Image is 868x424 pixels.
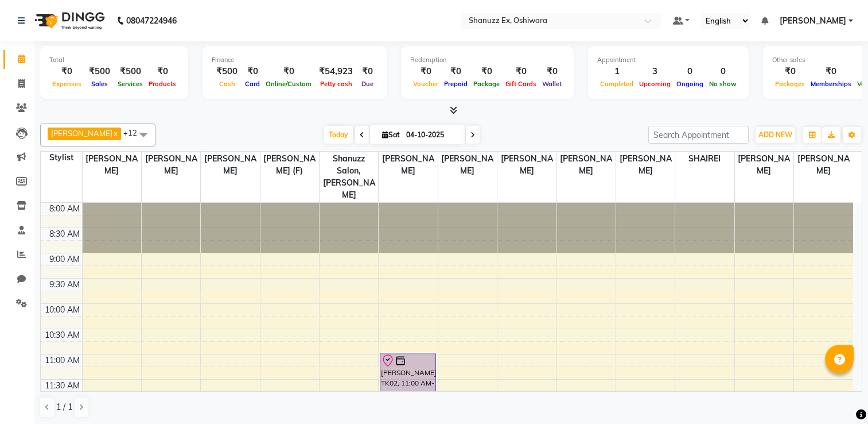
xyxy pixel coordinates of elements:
span: No show [706,80,739,88]
span: Expenses [49,80,84,88]
span: Sales [88,80,111,88]
span: [PERSON_NAME] [735,152,793,178]
span: Today [324,126,353,144]
div: 10:00 AM [42,304,82,316]
span: Products [146,80,179,88]
div: Finance [212,55,377,65]
div: 11:00 AM [42,354,82,367]
div: ₹0 [357,65,377,78]
div: Stylist [41,152,82,164]
span: Services [115,80,146,88]
span: Upcoming [636,80,674,88]
div: ₹0 [242,65,263,78]
span: [PERSON_NAME] [201,152,259,178]
div: 11:30 AM [42,380,82,392]
div: ₹0 [410,65,441,78]
span: [PERSON_NAME] [142,152,200,178]
div: Appointment [597,55,739,65]
div: ₹0 [441,65,470,78]
span: Sat [379,130,403,139]
div: 10:30 AM [42,329,82,341]
div: ₹500 [115,65,146,78]
span: Due [359,80,376,88]
input: Search Appointment [648,126,749,144]
div: 1 [597,65,636,78]
div: ₹0 [146,65,179,78]
input: 2025-10-04 [403,126,460,144]
div: ₹0 [539,65,565,78]
div: Total [49,55,179,65]
div: ₹0 [49,65,84,78]
div: ₹54,923 [314,65,357,78]
div: ₹0 [263,65,314,78]
div: 9:30 AM [47,279,82,291]
button: ADD NEW [756,127,795,143]
b: 08047224946 [126,5,177,37]
span: Packages [772,80,808,88]
span: [PERSON_NAME] [438,152,497,178]
span: Cash [216,80,238,88]
span: [PERSON_NAME] [616,152,675,178]
span: [PERSON_NAME] [794,152,853,178]
span: Completed [597,80,636,88]
a: x [112,129,118,138]
span: Memberships [808,80,854,88]
div: 3 [636,65,674,78]
span: Ongoing [674,80,706,88]
div: 0 [706,65,739,78]
div: ₹0 [808,65,854,78]
span: [PERSON_NAME] [379,152,437,178]
div: 8:00 AM [47,203,82,215]
span: Voucher [410,80,441,88]
div: 0 [674,65,706,78]
span: SHAIREI [675,152,734,166]
div: ₹0 [470,65,503,78]
span: Online/Custom [263,80,314,88]
iframe: chat widget [820,378,857,413]
span: Prepaid [441,80,470,88]
span: Card [242,80,263,88]
div: 9:00 AM [47,253,82,265]
span: Petty cash [317,80,355,88]
span: [PERSON_NAME] [780,15,846,27]
span: [PERSON_NAME] [497,152,556,178]
span: +12 [123,128,146,137]
span: [PERSON_NAME] [51,129,112,138]
span: Shanuzz Salon, [PERSON_NAME] [320,152,378,202]
span: Wallet [539,80,565,88]
div: ₹0 [772,65,808,78]
div: Redemption [410,55,565,65]
span: [PERSON_NAME] (F) [260,152,319,178]
span: ADD NEW [758,130,792,139]
div: ₹0 [503,65,539,78]
span: [PERSON_NAME] [83,152,141,178]
div: ₹500 [84,65,115,78]
img: logo [29,5,108,37]
span: Gift Cards [503,80,539,88]
div: [PERSON_NAME], TK02, 11:00 AM-12:00 PM, GLOBAL COLOR + HIGHLIGHTS - Hair below shoulder [380,353,435,402]
span: [PERSON_NAME] [557,152,616,178]
span: 1 / 1 [56,401,72,413]
span: Package [470,80,503,88]
div: ₹500 [212,65,242,78]
div: 8:30 AM [47,228,82,240]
